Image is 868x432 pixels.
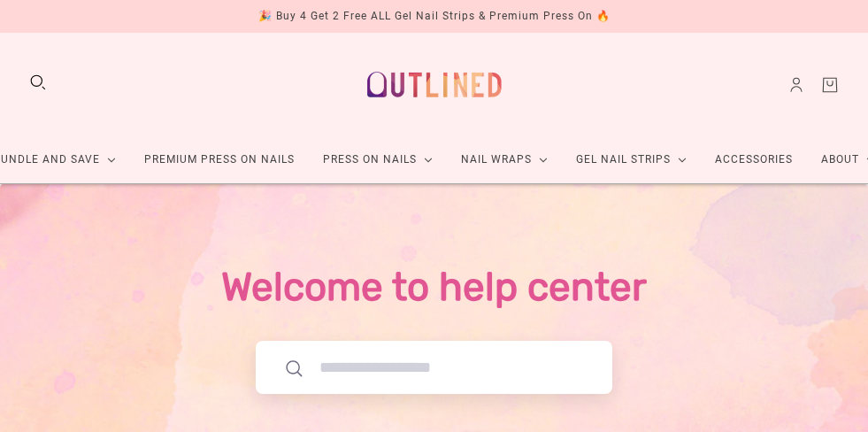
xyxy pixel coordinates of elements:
[309,136,447,183] a: Press On Nails
[130,136,309,183] a: Premium Press On Nails
[820,75,840,95] a: Cart
[221,258,647,316] div: Welcome to help center
[258,7,611,26] div: 🎉 Buy 4 Get 2 Free ALL Gel Nail Strips & Premium Press On 🔥
[447,136,562,183] a: Nail Wraps
[787,75,806,95] a: Account
[701,136,807,183] a: Accessories
[562,136,701,183] a: Gel Nail Strips
[28,73,48,92] button: Search
[357,47,512,122] a: Outlined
